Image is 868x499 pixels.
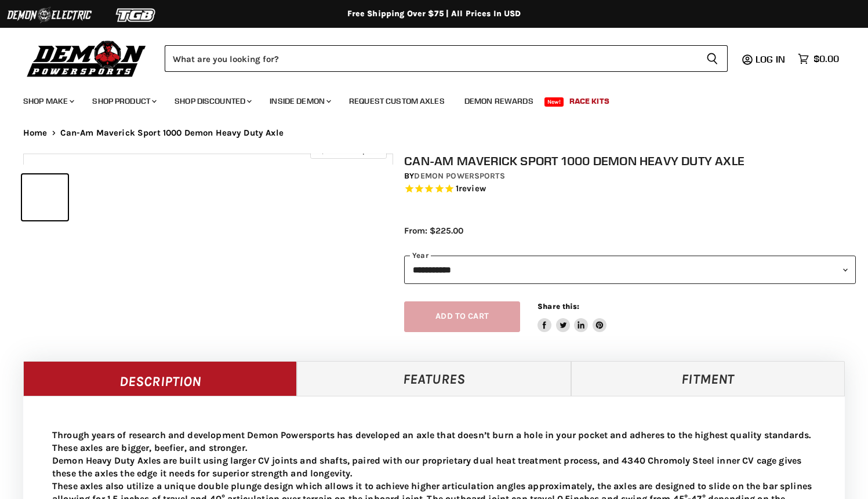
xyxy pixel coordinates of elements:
a: Demon Rewards [456,89,542,113]
button: IMAGE thumbnail [170,174,216,220]
span: Rated 5.0 out of 5 stars 1 reviews [404,183,856,195]
a: Features [297,361,571,396]
span: $0.00 [813,53,839,64]
span: Share this: [537,302,579,311]
img: Demon Powersports [23,38,150,79]
a: Shop Product [83,89,164,113]
a: Home [23,128,48,138]
a: Shop Make [14,89,81,113]
select: year [404,256,856,284]
a: Fitment [571,361,845,396]
a: Race Kits [561,89,618,113]
a: Log in [750,54,792,64]
a: Request Custom Axles [340,89,453,113]
h1: Can-Am Maverick Sport 1000 Demon Heavy Duty Axle [404,154,856,168]
a: Shop Discounted [166,89,259,113]
span: Can-Am Maverick Sport 1000 Demon Heavy Duty Axle [60,128,284,138]
a: Demon Powersports [414,171,504,181]
span: Click to expand [316,146,380,155]
button: Search [697,45,728,72]
span: New! [544,97,564,107]
input: Search [165,45,697,72]
a: Description [23,361,297,396]
button: IMAGE thumbnail [22,174,68,220]
span: 1 reviews [456,183,486,194]
ul: Main menu [14,85,836,113]
form: Product [165,45,728,72]
img: Demon Electric Logo 2 [6,4,93,26]
span: review [459,183,486,194]
button: IMAGE thumbnail [71,174,117,220]
div: by [404,170,856,183]
aside: Share this: [537,301,606,332]
a: $0.00 [792,50,845,67]
a: Inside Demon [261,89,338,113]
img: TGB Logo 2 [93,4,180,26]
span: From: $225.00 [404,225,463,236]
span: Log in [756,53,785,65]
button: IMAGE thumbnail [121,174,166,220]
